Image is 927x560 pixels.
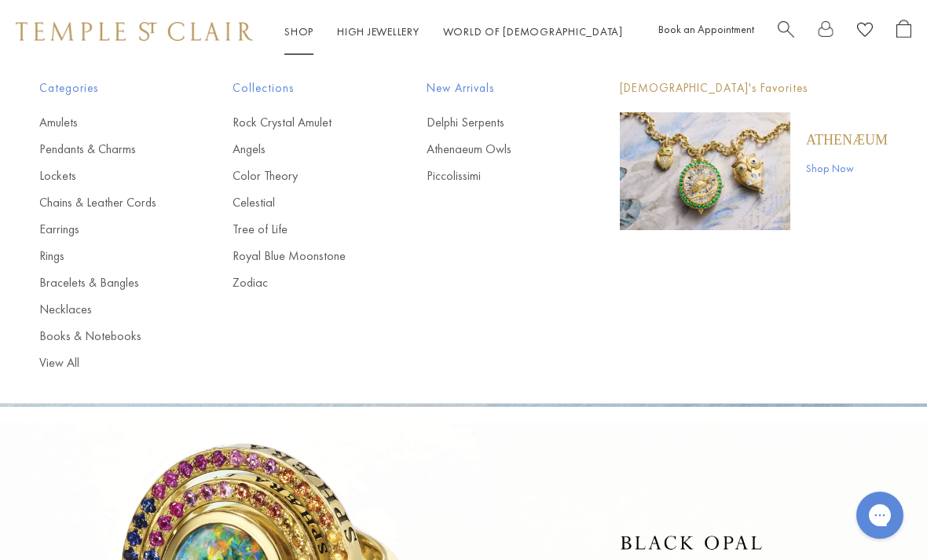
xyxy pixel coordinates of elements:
a: Tree of Life [233,221,363,238]
a: Rings [39,247,170,265]
a: Search [778,20,794,44]
iframe: Gorgias live chat messenger [848,486,911,544]
a: Athenaeum Owls [427,141,557,158]
a: Books & Notebooks [39,328,170,345]
nav: Main navigation [284,22,623,42]
a: Zodiac [233,274,363,291]
a: Book an Appointment [658,22,754,36]
a: Lockets [39,167,170,185]
a: Bracelets & Bangles [39,274,170,291]
a: Earrings [39,221,170,238]
a: Celestial [233,194,363,211]
a: Piccolissimi [427,167,557,185]
a: Royal Blue Moonstone [233,247,363,265]
a: Chains & Leather Cords [39,194,170,211]
a: Shop Now [806,159,888,177]
a: Open Shopping Bag [896,20,911,44]
a: Necklaces [39,301,170,318]
span: Collections [233,79,363,98]
a: View All [39,354,170,372]
a: Pendants & Charms [39,141,170,158]
a: World of [DEMOGRAPHIC_DATA]World of [DEMOGRAPHIC_DATA] [443,24,623,38]
a: ShopShop [284,24,313,38]
a: View Wishlist [857,20,873,44]
img: Temple St. Clair [16,22,253,41]
a: Amulets [39,114,170,131]
a: Angels [233,141,363,158]
a: Rock Crystal Amulet [233,114,363,131]
p: [DEMOGRAPHIC_DATA]'s Favorites [620,79,888,98]
a: High JewelleryHigh Jewellery [337,24,420,38]
span: Categories [39,79,170,98]
a: Color Theory [233,167,363,185]
a: Delphi Serpents [427,114,557,131]
span: New Arrivals [427,79,557,98]
a: Athenæum [806,131,888,148]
